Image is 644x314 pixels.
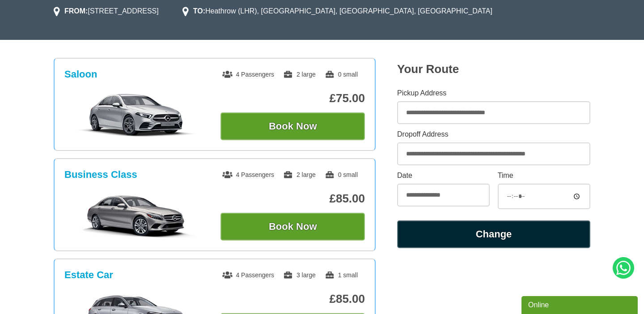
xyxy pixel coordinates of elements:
p: £75.00 [220,91,365,105]
strong: TO: [193,7,205,15]
label: Pickup Address [397,90,590,97]
button: Book Now [220,112,365,140]
span: 4 Passengers [222,171,274,178]
span: 1 small [325,271,358,279]
label: Dropoff Address [397,131,590,138]
h2: Your Route [397,62,590,76]
strong: FROM: [64,7,88,15]
span: 0 small [325,171,358,178]
button: Book Now [220,213,365,241]
li: Heathrow (LHR), [GEOGRAPHIC_DATA], [GEOGRAPHIC_DATA], [GEOGRAPHIC_DATA] [182,6,492,17]
span: 2 large [283,171,316,178]
li: [STREET_ADDRESS] [54,6,159,17]
label: Time [498,172,590,179]
span: 4 Passengers [222,271,274,279]
button: Change [397,220,590,248]
img: Saloon [69,93,204,138]
p: £85.00 [220,292,365,306]
h3: Saloon [64,69,97,80]
span: 3 large [283,271,316,279]
span: 2 large [283,71,316,78]
span: 0 small [325,71,358,78]
span: 4 Passengers [222,71,274,78]
p: £85.00 [220,192,365,206]
label: Date [397,172,490,179]
iframe: chat widget [521,294,640,314]
h3: Business Class [64,169,137,181]
img: Business Class [69,193,204,238]
h3: Estate Car [64,269,113,281]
